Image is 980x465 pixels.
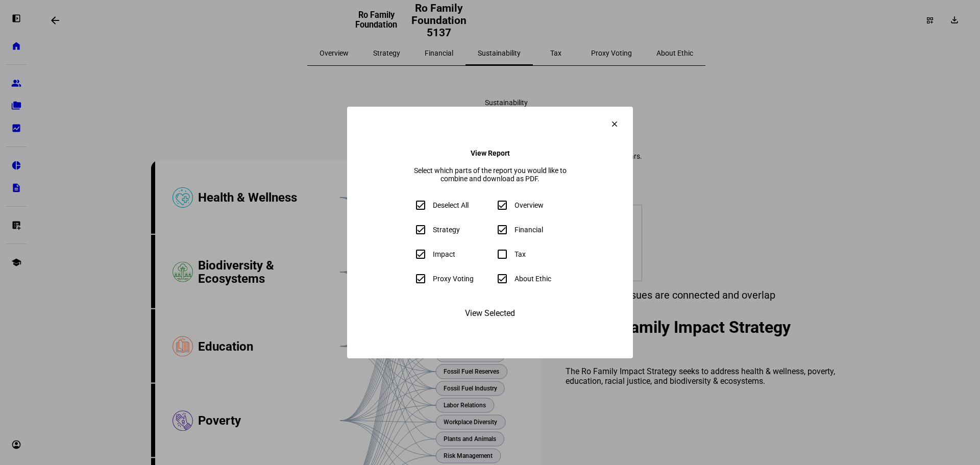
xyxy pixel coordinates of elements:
button: View Selected [451,301,529,326]
span: View Selected [465,301,515,326]
div: Select which parts of the report you would like to combine and download as PDF. [408,166,572,183]
div: Overview [514,201,544,209]
div: Impact [433,250,455,258]
div: Strategy [433,226,460,234]
div: Deselect All [433,201,469,209]
mat-icon: clear [610,119,619,129]
div: About Ethic [514,275,551,283]
div: Financial [514,226,543,234]
div: Proxy Voting [433,275,474,283]
h4: View Report [471,149,510,157]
